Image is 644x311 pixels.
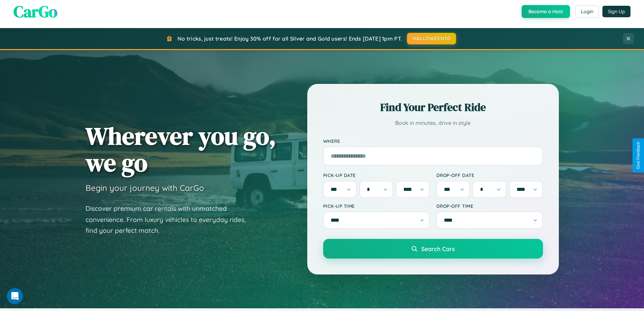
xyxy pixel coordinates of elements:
h1: Wherever you go, we go [86,123,276,176]
button: Sign Up [602,6,630,17]
h3: Begin your journey with CarGo [86,183,204,193]
p: Book in minutes, drive in style [323,118,543,128]
label: Pick-up Date [323,172,430,178]
button: Become a Host [522,5,570,18]
button: HALLOWEEN30 [407,33,456,44]
iframe: Intercom live chat [7,288,23,304]
div: Give Feedback [636,142,641,169]
span: No tricks, just treats! Enjoy 30% off for all Silver and Gold users! Ends [DATE] 1pm PT. [177,35,402,42]
span: CarGo [14,0,57,23]
span: Search Cars [421,245,455,252]
label: Drop-off Date [436,172,543,178]
p: Discover premium car rentals with unmatched convenience. From luxury vehicles to everyday rides, ... [86,203,255,236]
label: Where [323,138,543,144]
label: Pick-up Time [323,203,430,209]
label: Drop-off Time [436,203,543,209]
h2: Find Your Perfect Ride [323,100,543,115]
button: Login [575,5,599,18]
button: Search Cars [323,239,543,259]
